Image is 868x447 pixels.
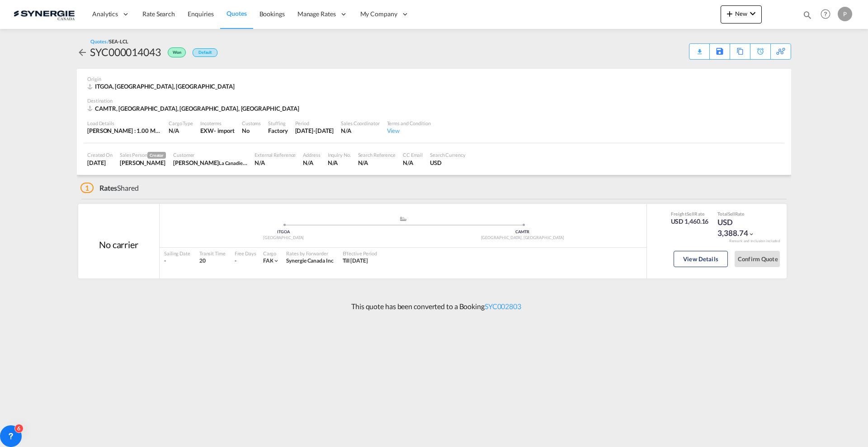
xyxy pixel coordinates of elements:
md-icon: icon-magnify [802,10,812,20]
div: P [838,7,852,21]
md-icon: icon-plus 400-fg [724,8,735,19]
div: Stuffing [268,120,288,127]
div: 13 Aug 2025 [87,159,113,167]
div: USD 1,460.16 [671,217,709,226]
div: Total Rate [717,211,763,217]
div: No [242,127,261,135]
div: Search Currency [430,151,466,158]
div: External Reference [255,151,296,158]
div: Customs [242,120,261,127]
div: Address [303,151,320,158]
div: Synergie Canada Inc [286,257,333,265]
div: - import [214,127,235,135]
div: N/A [303,159,320,167]
div: Origin [87,75,781,82]
div: N/A [255,159,296,167]
div: Freight Rate [671,211,709,217]
span: Help [818,6,833,22]
span: Manage Rates [297,9,336,19]
div: Customer [173,151,247,158]
button: Confirm Quote [735,251,780,267]
button: View Details [674,251,728,267]
md-icon: icon-chevron-down [748,231,755,237]
div: No carrier [99,238,138,251]
div: N/A [328,159,351,167]
div: N/A [169,127,193,135]
span: Won [173,50,184,58]
div: Search Reference [358,151,396,158]
div: Terms and Condition [387,120,431,127]
div: CAMTR, Montreal, QC, Americas [87,104,302,113]
span: 1 [80,183,94,193]
span: Rate Search [142,10,175,18]
div: SYC000014043 [90,45,161,59]
span: Bookings [259,10,285,18]
div: Rates by Forwarder [286,250,333,257]
span: ITGOA, [GEOGRAPHIC_DATA], [GEOGRAPHIC_DATA] [95,83,235,90]
span: My Company [360,9,397,19]
div: - [164,257,190,265]
div: Transit Time [199,250,226,257]
div: 20 Aug 2025 [295,127,334,135]
div: Sales Coordinator [341,120,379,127]
div: icon-magnify [802,10,812,24]
div: Period [295,120,334,127]
div: Ingrid Muroff [173,159,247,167]
md-icon: icon-chevron-down [747,8,758,19]
div: USD [430,159,466,167]
div: N/A [341,127,379,135]
span: Enquiries [188,10,214,18]
div: Effective Period [343,250,377,257]
div: Default [193,48,217,57]
span: New [724,10,758,17]
button: icon-plus 400-fgNewicon-chevron-down [721,5,762,24]
span: SEA-LCL [109,38,128,44]
div: Remark and Inclusion included [722,239,787,244]
div: icon-arrow-left [77,45,90,59]
div: View [387,127,431,135]
div: Quote PDF is not available at this time [694,44,705,52]
span: Analytics [92,9,118,19]
div: Shared [80,183,139,193]
span: Till [DATE] [343,257,368,264]
a: SYC002803 [485,302,521,311]
div: Cargo [263,250,280,257]
div: Load Details [87,120,161,127]
div: Help [818,6,838,23]
div: Pablo Gomez Saldarriaga [120,159,166,167]
div: CAMTR [403,229,642,235]
div: Incoterms [200,120,235,127]
span: Sell [728,211,735,216]
md-icon: icon-chevron-down [273,258,279,264]
div: - [235,257,236,265]
span: La Canadienne shoes [219,159,264,166]
img: 1f56c880d42311ef80fc7dca854c8e59.png [14,4,75,24]
div: Save As Template [710,44,730,59]
div: EXW [200,127,214,135]
div: ITGOA, Genova, Europe [87,82,237,90]
md-icon: assets/icons/custom/ship-fill.svg [398,216,409,221]
div: Quotes /SEA-LCL [90,38,128,45]
div: [PERSON_NAME] : 1.00 MT | Volumetric Wt : 14.04 CBM | Chargeable Wt : 14.04 W/M [87,127,161,135]
div: Inquiry No. [328,151,351,158]
md-icon: icon-download [694,45,705,52]
div: Free Days [235,250,256,257]
span: Creator [147,152,166,159]
span: Quotes [226,9,246,17]
md-icon: icon-arrow-left [77,47,88,58]
div: N/A [403,159,423,167]
div: Created On [87,151,113,158]
div: USD 3,388.74 [717,217,763,239]
div: Till 16 Aug 2025 [343,257,368,265]
span: Rates [99,184,118,192]
div: CC Email [403,151,423,158]
div: Destination [87,97,781,104]
div: Sales Person [120,151,166,159]
div: [GEOGRAPHIC_DATA], [GEOGRAPHIC_DATA] [403,235,642,241]
span: FAK [263,257,274,264]
div: N/A [358,159,396,167]
div: ITGOA [164,229,403,235]
div: 20 [199,257,226,265]
span: Sell [687,211,694,216]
